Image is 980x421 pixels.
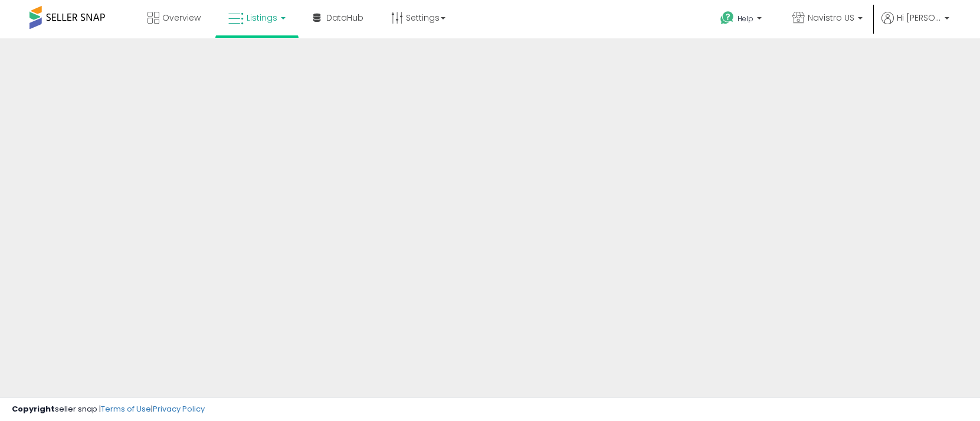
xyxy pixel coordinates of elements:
[738,14,753,24] span: Help
[12,404,205,415] div: seller snap | |
[720,11,735,25] i: Get Help
[101,403,151,415] a: Terms of Use
[162,12,201,24] span: Overview
[153,403,205,415] a: Privacy Policy
[326,12,363,24] span: DataHub
[247,12,277,24] span: Listings
[808,12,854,24] span: Navistro US
[711,2,773,38] a: Help
[897,12,941,24] span: Hi [PERSON_NAME]
[881,12,949,38] a: Hi [PERSON_NAME]
[12,403,55,415] strong: Copyright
